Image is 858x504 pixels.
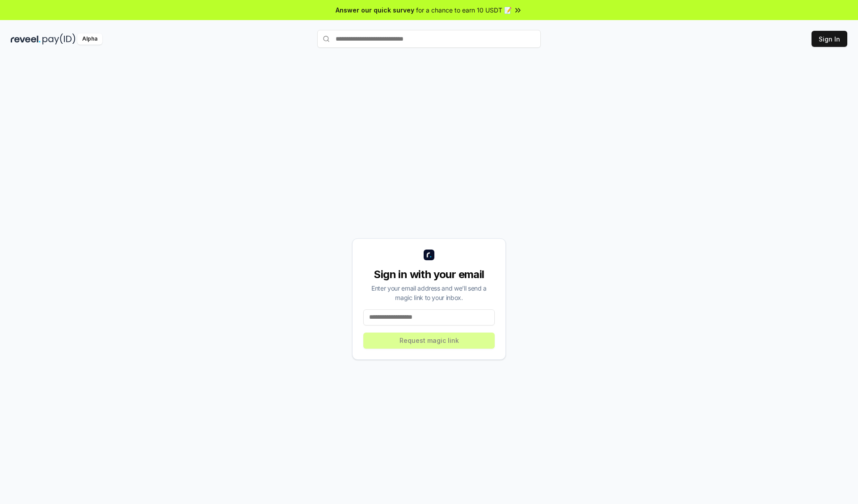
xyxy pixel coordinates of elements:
div: Alpha [77,33,102,45]
span: for a chance to earn 10 USDT 📝 [416,5,512,15]
img: reveel_dark [11,33,41,45]
img: logo_small [424,250,434,260]
div: Enter your email address and we’ll send a magic link to your inbox. [363,283,495,302]
div: Sign in with your email [363,267,495,282]
span: Answer our quick survey [336,5,414,15]
button: Sign In [812,31,847,47]
img: pay_id [42,33,76,45]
